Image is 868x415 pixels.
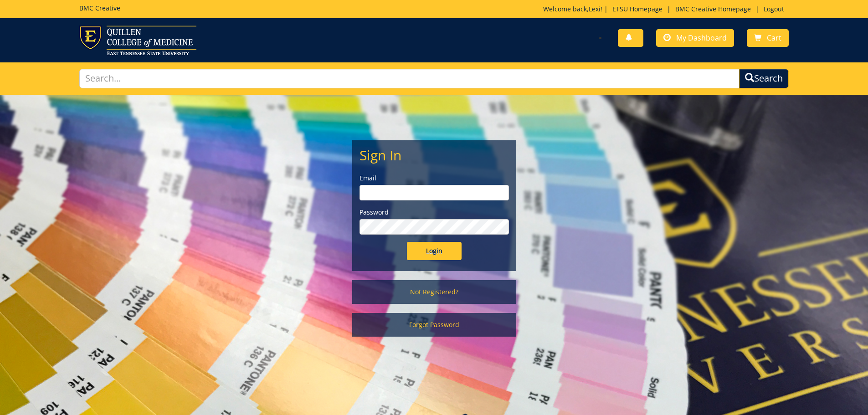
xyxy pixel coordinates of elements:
[656,29,734,47] a: My Dashboard
[79,69,740,88] input: Search...
[589,5,601,13] a: Lexi
[407,242,462,260] input: Login
[767,33,781,43] span: Cart
[360,208,509,217] label: Password
[79,5,120,11] h5: BMC Creative
[360,148,509,163] h2: Sign In
[79,26,196,55] img: ETSU logo
[739,69,789,88] button: Search
[352,280,516,304] a: Not Registered?
[543,5,789,14] p: Welcome back, ! | | |
[747,29,789,47] a: Cart
[360,174,509,183] label: Email
[676,33,727,43] span: My Dashboard
[608,5,667,13] a: ETSU Homepage
[671,5,755,13] a: BMC Creative Homepage
[352,313,516,337] a: Forgot Password
[759,5,789,13] a: Logout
